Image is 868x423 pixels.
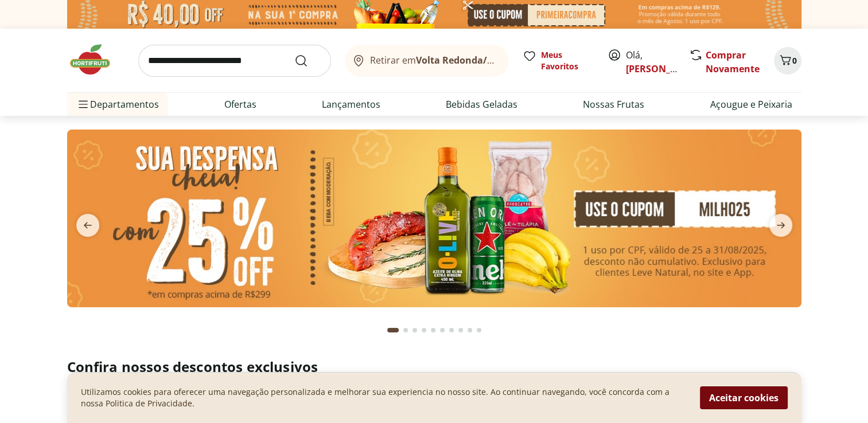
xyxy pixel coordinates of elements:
[626,48,677,76] span: Olá,
[774,47,801,75] button: Carrinho
[345,45,509,77] button: Retirar emVolta Redonda/[GEOGRAPHIC_DATA]
[67,358,801,376] h2: Confira nossos descontos exclusivos
[710,97,792,111] a: Açougue e Peixaria
[760,214,801,237] button: next
[523,49,594,72] a: Meus Favoritos
[447,316,456,344] button: Go to page 7 from fs-carousel
[67,42,124,77] img: Hortifruti
[67,214,108,237] button: previous
[792,55,797,66] span: 0
[76,91,90,118] button: Menu
[465,316,474,344] button: Go to page 9 from fs-carousel
[583,97,644,111] a: Nossas Frutas
[416,54,582,66] b: Volta Redonda/[GEOGRAPHIC_DATA]
[456,316,465,344] button: Go to page 8 from fs-carousel
[294,54,322,68] button: Submit Search
[626,62,700,75] a: [PERSON_NAME]
[446,97,517,111] a: Bebidas Geladas
[76,91,159,118] span: Departamentos
[706,49,760,75] a: Comprar Novamente
[438,316,447,344] button: Go to page 6 from fs-carousel
[385,316,401,344] button: Current page from fs-carousel
[429,316,438,344] button: Go to page 5 from fs-carousel
[224,97,256,111] a: Ofertas
[81,386,686,409] p: Utilizamos cookies para oferecer uma navegação personalizada e melhorar sua experiencia no nosso ...
[419,316,429,344] button: Go to page 4 from fs-carousel
[401,316,410,344] button: Go to page 2 from fs-carousel
[370,55,497,65] span: Retirar em
[67,130,801,307] img: cupom
[541,49,594,72] span: Meus Favoritos
[322,97,380,111] a: Lançamentos
[410,316,419,344] button: Go to page 3 from fs-carousel
[138,45,331,77] input: search
[700,386,788,409] button: Aceitar cookies
[474,316,484,344] button: Go to page 10 from fs-carousel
